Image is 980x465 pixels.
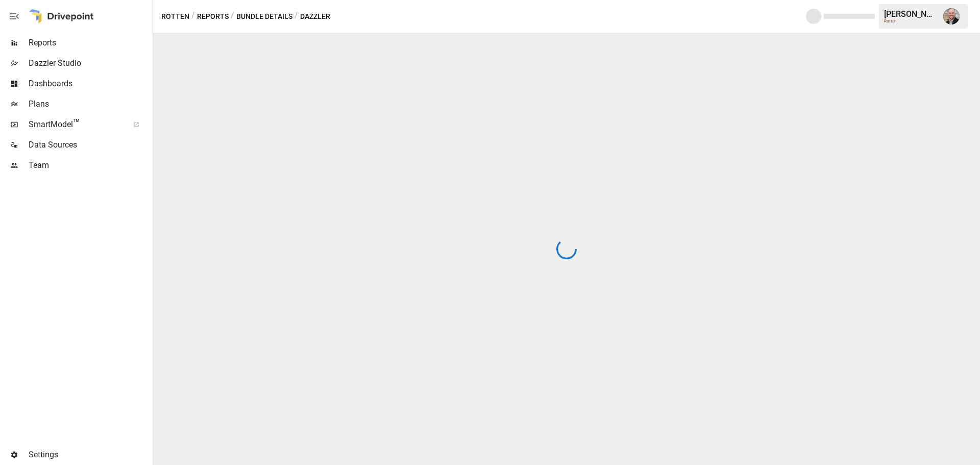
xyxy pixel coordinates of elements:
span: Reports [29,37,151,49]
div: [PERSON_NAME] [884,9,937,19]
button: Bundle Details [236,10,292,23]
span: Dazzler Studio [29,57,151,69]
button: Reports [197,10,229,23]
span: Team [29,159,151,172]
span: Plans [29,98,151,110]
span: Settings [29,449,151,461]
span: SmartModel [29,118,122,131]
span: Data Sources [29,139,151,151]
img: Dustin Jacobson [943,8,960,25]
span: Dashboards [29,78,151,90]
button: Dustin Jacobson [937,2,966,31]
button: Rotten [161,10,189,23]
span: ™ [73,117,80,130]
div: Rotten [884,19,937,23]
div: / [191,10,195,23]
div: / [231,10,234,23]
div: / [295,10,298,23]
